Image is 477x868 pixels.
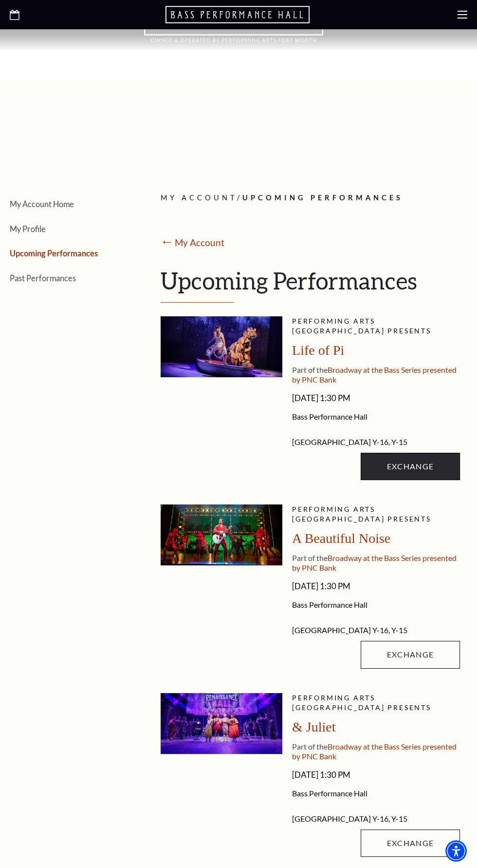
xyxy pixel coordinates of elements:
span: Broadway at the Bass Series presented by PNC Bank [292,553,457,572]
h1: Upcoming Performances [161,267,460,303]
span: [DATE] 1:30 PM [292,390,460,406]
span: Y-16, Y-15 [372,814,407,823]
span: Broadway at the Bass Series presented by PNC Bank [292,365,457,384]
span: Part of the [292,742,328,751]
span: Life of Pi [292,343,344,358]
span: [GEOGRAPHIC_DATA] [292,625,371,635]
span: Y-16, Y-15 [372,625,407,635]
span: Part of the [292,553,328,562]
span: & Juliet [292,719,335,734]
span: My Account [161,193,237,202]
span: Performing Arts [GEOGRAPHIC_DATA] presents [292,694,431,712]
a: Open this option [134,14,333,51]
span: Broadway at the Bass Series presented by PNC Bank [292,742,457,761]
a: Exchange [361,641,460,668]
span: [DATE] 1:30 PM [292,579,460,594]
img: lop-pdp_desktop-1600x800.jpg [161,316,282,377]
span: Performing Arts [GEOGRAPHIC_DATA] presents [292,317,431,335]
a: Past Performances [10,273,76,283]
a: Open this option [165,5,312,24]
span: Performing Arts [GEOGRAPHIC_DATA] presents [292,505,431,523]
span: Part of the [292,365,328,374]
p: / [161,192,460,204]
a: My Account Home [10,199,74,209]
span: Bass Performance Hall [292,789,460,798]
img: jul-pdp_desktop-1600x800.jpg [161,693,282,754]
span: Bass Performance Hall [292,600,460,610]
span: Upcoming Performances [242,193,403,202]
span: Y-16, Y-15 [372,437,407,446]
span: [GEOGRAPHIC_DATA] [292,814,371,823]
span: [GEOGRAPHIC_DATA] [292,437,371,446]
a: Upcoming Performances [10,249,98,258]
a: My Profile [10,224,46,233]
mark: ⭠ [161,236,174,250]
span: [DATE] 1:30 PM [292,767,460,783]
a: My Account [175,237,224,248]
a: Exchange [361,453,460,480]
span: A Beautiful Noise [292,531,390,546]
a: Open this option [10,8,19,22]
img: abn-pdp_desktop-1600x800.jpg [161,504,282,565]
div: Accessibility Menu [445,840,467,862]
a: Exchange [361,829,460,857]
span: Bass Performance Hall [292,412,460,422]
